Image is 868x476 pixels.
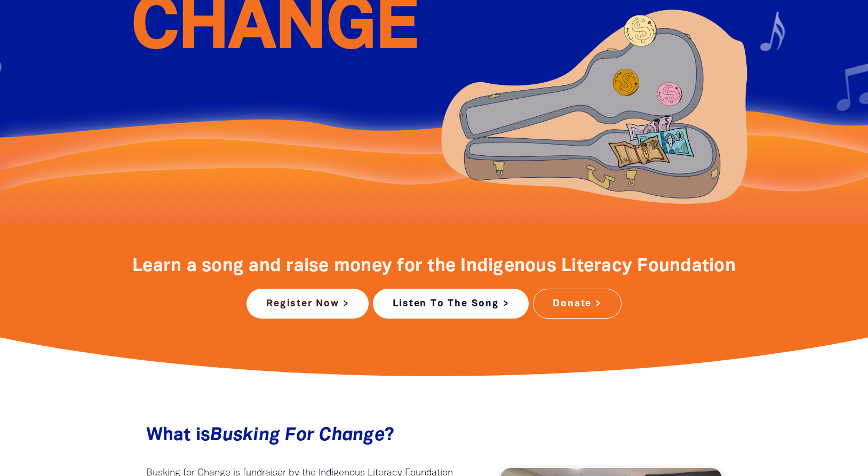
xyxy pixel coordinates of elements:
[246,289,369,319] a: Register Now >
[533,289,621,319] a: Donate >
[146,427,395,444] span: What is ?
[132,258,736,275] span: Learn a song and raise money for the Indigenous Literacy Foundation
[373,289,529,319] a: Listen To The Song >
[210,427,385,444] em: Busking For Change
